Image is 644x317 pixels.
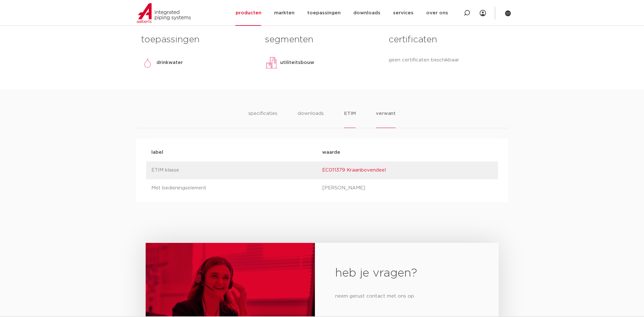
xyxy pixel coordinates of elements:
p: [PERSON_NAME] [322,184,493,192]
p: utiliteitsbouw [280,59,314,67]
h3: certificaten [389,33,503,46]
p: Met bedieningselement [151,184,322,192]
li: downloads [298,110,324,128]
p: waarde [322,149,493,156]
img: drinkwater [141,56,154,69]
li: specificaties [248,110,277,128]
li: verwant [376,110,396,128]
p: neem gerust contact met ons op [335,291,478,301]
h2: heb je vragen? [335,266,478,281]
p: label [151,149,322,156]
a: EC011379 Kraanbovendeel [322,168,386,173]
p: drinkwater [156,59,183,67]
p: geen certificaten beschikbaar [389,56,503,64]
img: utiliteitsbouw [265,56,278,69]
h3: toepassingen [141,33,255,46]
h3: segmenten [265,33,379,46]
li: ETIM [344,110,356,128]
p: ETIM klasse [151,166,322,174]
